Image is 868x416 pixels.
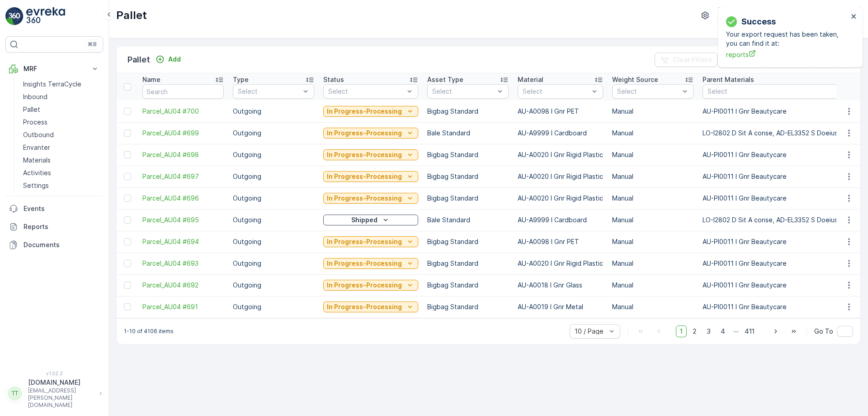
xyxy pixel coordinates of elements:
p: Outgoing [233,129,314,138]
a: Parcel_AU04 #696 [142,194,224,203]
div: TT [8,386,22,401]
p: Manual [612,215,693,225]
span: 3 [703,325,715,337]
a: Parcel_AU04 #698 [142,150,224,159]
p: AU-A0020 I Gnr Rigid Plastic [518,259,603,268]
p: Documents [24,240,99,249]
div: Toggle Row Selected [124,216,131,224]
span: reports [726,50,848,59]
p: Bigbag Standard [427,194,509,203]
p: Clear Filters [673,55,712,64]
div: Toggle Row Selected [124,238,131,245]
p: Events [24,204,99,213]
button: In Progress-Processing [323,236,418,247]
button: In Progress-Processing [323,258,418,269]
a: Process [19,116,103,129]
p: Manual [612,259,693,268]
div: Toggle Row Selected [124,129,131,137]
p: MRF [24,64,85,73]
p: Add [168,55,181,64]
p: Outgoing [233,237,314,246]
div: Toggle Row Selected [124,303,131,311]
p: Parent Materials [703,75,754,84]
p: Outgoing [233,194,314,203]
span: Parcel_AU04 #697 [142,172,224,181]
p: AU-A0020 I Gnr Rigid Plastic [518,194,603,203]
img: logo_light-DOdMpM7g.png [26,7,65,25]
button: In Progress-Processing [323,171,418,182]
p: AU-A0018 I Gnr Glass [518,281,603,290]
button: In Progress-Processing [323,301,418,312]
a: Pallet [19,103,103,116]
a: Materials [19,154,103,167]
p: Success [741,15,776,28]
p: AU-A9999 I Cardboard [518,129,603,138]
p: Select [617,87,679,96]
p: Activities [23,168,51,177]
p: Outgoing [233,281,314,290]
button: Add [152,54,184,65]
p: Select [432,87,495,96]
p: Insights TerraCycle [23,80,81,89]
a: Inbound [19,91,103,103]
p: 1-10 of 4106 items [124,328,174,335]
span: Parcel_AU04 #700 [142,107,224,116]
p: Weight Source [612,75,658,84]
a: Documents [5,236,103,254]
p: Outgoing [233,172,314,181]
button: Shipped [323,215,418,225]
p: Manual [612,302,693,311]
img: logo [5,7,24,25]
p: [DOMAIN_NAME] [28,378,95,387]
a: Settings [19,179,103,192]
p: AU-A0020 I Gnr Rigid Plastic [518,150,603,159]
p: Pallet [116,8,147,23]
p: Select [523,87,589,96]
p: Manual [612,281,693,290]
div: Toggle Row Selected [124,195,131,202]
p: Pallet [127,53,150,66]
p: AU-A0098 I Gnr PET [518,237,603,246]
p: Outgoing [233,302,314,311]
button: In Progress-Processing [323,149,418,160]
button: close [851,13,857,21]
p: In Progress-Processing [327,302,402,311]
p: Reports [24,222,99,231]
input: Search [142,84,224,99]
a: Parcel_AU04 #693 [142,259,224,268]
p: Settings [23,181,49,190]
p: Bigbag Standard [427,107,509,116]
a: Activities [19,167,103,179]
a: Events [5,200,103,218]
button: In Progress-Processing [323,193,418,204]
p: In Progress-Processing [327,107,402,116]
p: Outgoing [233,259,314,268]
div: Toggle Row Selected [124,108,131,115]
div: Toggle Row Selected [124,260,131,267]
button: TT[DOMAIN_NAME][EMAIL_ADDRESS][PERSON_NAME][DOMAIN_NAME] [5,378,103,409]
button: MRF [5,60,103,78]
p: Outgoing [233,215,314,225]
a: Parcel_AU04 #691 [142,302,224,311]
p: Bale Standard [427,129,509,138]
p: AU-A9999 I Cardboard [518,215,603,225]
a: Parcel_AU04 #692 [142,281,224,290]
a: Parcel_AU04 #699 [142,129,224,138]
p: Name [142,75,160,84]
div: Toggle Row Selected [124,151,131,158]
p: ... [733,325,739,337]
button: Clear Filters [655,53,717,67]
p: AU-A0019 I Gnr Metal [518,302,603,311]
button: In Progress-Processing [323,106,418,117]
p: Bale Standard [427,215,509,225]
p: Inbound [23,92,47,101]
p: Manual [612,150,693,159]
p: Materials [23,156,51,165]
a: Parcel_AU04 #694 [142,237,224,246]
a: Reports [5,218,103,236]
